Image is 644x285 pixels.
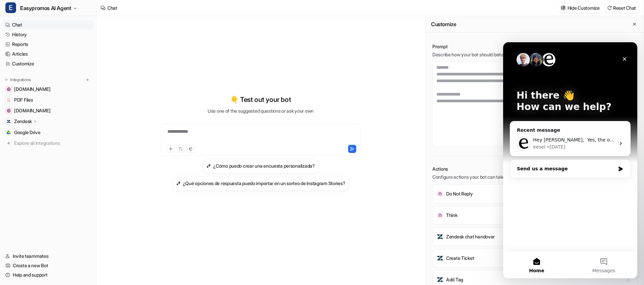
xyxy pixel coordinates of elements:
[561,5,566,10] img: customize
[230,95,291,105] p: 👇 Test out your bot
[446,255,474,262] p: Create Ticket
[7,98,11,102] img: PDF Files
[202,159,319,173] button: ¿Cómo puedo crear una encuesta personalizada?¿Cómo puedo crear una encuesta personalizada?
[115,11,127,23] div: Close
[437,190,443,197] img: Do Not Reply icon
[432,43,510,50] p: Prompt
[206,163,211,168] img: ¿Cómo puedo crear una encuesta personalizada?
[446,233,495,240] p: Zendesk chat handover
[3,84,94,94] a: easypromos-apiref.redoc.ly[DOMAIN_NAME]
[14,129,41,136] span: Google Drive
[44,101,62,108] div: • [DATE]
[446,190,473,197] p: Do Not Reply
[3,270,94,280] a: Help and support
[437,233,443,240] img: Zendesk chat handover icon
[3,95,94,105] a: PDF FilesPDF Files
[446,212,458,219] p: Think
[631,20,639,28] button: Close flyout
[107,4,117,11] div: Chat
[4,77,9,82] img: expand menu
[85,77,90,82] img: menu_add.svg
[432,51,510,58] p: Describe how your bot should behave.
[437,212,443,219] img: Think icon
[3,59,94,68] a: Customize
[568,4,600,11] p: Hide Customize
[7,87,11,91] img: easypromos-apiref.redoc.ly
[172,176,350,191] button: ¿Qué opciones de respuesta puedo importar en un sorteo de Instagram Stories?¿Qué opciones de resp...
[7,109,11,113] img: www.easypromosapp.com
[3,49,94,59] a: Articles
[3,30,94,39] a: History
[20,3,71,13] span: Easypromos AI Agent
[7,117,127,136] div: Send us a message
[446,276,463,283] p: Add Tag
[14,97,33,103] span: PDF Files
[431,21,456,27] h2: Customize
[605,3,639,13] button: Reset Chat
[67,209,134,236] button: Messages
[437,255,443,262] img: Create Ticket icon
[30,101,42,108] div: eesel
[208,107,314,114] p: Use one of the suggested questions or ask your own
[3,251,94,261] a: Invite teammates
[5,2,16,13] span: E
[3,40,94,49] a: Reports
[30,95,424,100] span: Hey [PERSON_NAME], ​ Yes, the option will be available this week. I’ll let you know as soon as bo...
[3,76,33,83] button: Integrations
[432,174,506,180] p: Configure actions your bot can take.
[14,118,32,125] p: Zendesk
[3,106,94,115] a: www.easypromosapp.com[DOMAIN_NAME]
[14,86,50,93] span: [DOMAIN_NAME]
[7,119,11,123] img: Zendesk
[3,261,94,270] a: Create a new Bot
[432,166,506,172] p: Actions
[3,128,94,137] a: Google DriveGoogle Drive
[183,180,345,187] h3: ¿Qué opciones de respuesta puedo importar en un sorteo de Instagram Stories?
[213,162,315,169] h3: ¿Cómo puedo crear una encuesta personalizada?
[3,138,94,148] a: Explore all integrations
[5,140,12,147] img: explore all integrations
[14,138,91,149] span: Explore all integrations
[7,130,11,134] img: Google Drive
[10,77,31,82] p: Integrations
[437,276,443,283] img: Add Tag icon
[89,226,112,231] span: Messages
[14,123,112,130] div: Send us a message
[559,3,602,13] button: Hide Customize
[176,181,181,186] img: ¿Qué opciones de respuesta puedo importar en un sorteo de Instagram Stories?
[14,107,50,114] span: [DOMAIN_NAME]
[503,42,637,278] iframe: Intercom live chat
[607,5,612,10] img: reset
[3,20,94,30] a: Chat
[26,226,41,231] span: Home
